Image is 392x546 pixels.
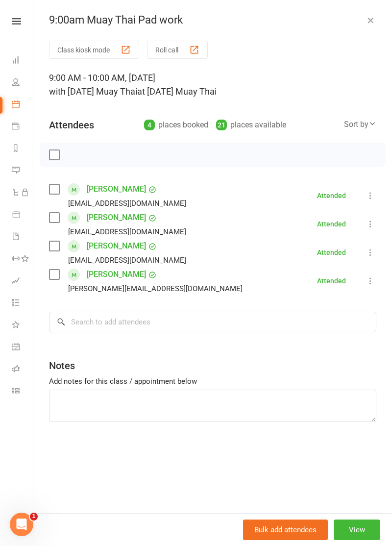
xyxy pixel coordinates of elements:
[68,225,186,238] div: [EMAIL_ADDRESS][DOMAIN_NAME]
[12,94,34,116] a: Calendar
[334,520,380,540] button: View
[68,197,186,210] div: [EMAIL_ADDRESS][DOMAIN_NAME]
[137,86,217,97] span: at [DATE] Muay Thai
[49,41,139,59] button: Class kiosk mode
[12,72,34,94] a: People
[68,254,186,267] div: [EMAIL_ADDRESS][DOMAIN_NAME]
[344,118,376,131] div: Sort by
[144,120,155,130] div: 4
[243,520,328,540] button: Bulk add attendees
[147,41,208,59] button: Roll call
[12,271,34,293] a: Assessments
[12,138,34,160] a: Reports
[33,14,392,26] div: 9:00am Muay Thai Pad work
[12,116,34,138] a: Payments
[87,238,146,254] a: [PERSON_NAME]
[49,359,75,372] div: Notes
[49,375,376,387] div: Add notes for this class / appointment below
[12,359,34,381] a: Roll call kiosk mode
[12,315,34,337] a: What's New
[317,221,346,227] div: Attended
[12,50,34,72] a: Dashboard
[87,267,146,282] a: [PERSON_NAME]
[87,181,146,197] a: [PERSON_NAME]
[49,71,376,99] div: 9:00 AM - 10:00 AM, [DATE]
[10,513,33,536] iframe: Intercom live chat
[317,249,346,256] div: Attended
[12,204,34,226] a: Product Sales
[144,118,208,132] div: places booked
[49,86,137,97] span: with [DATE] Muay Thai
[87,210,146,225] a: [PERSON_NAME]
[49,118,94,132] div: Attendees
[216,118,286,132] div: places available
[216,120,227,130] div: 21
[317,277,346,284] div: Attended
[12,337,34,359] a: General attendance kiosk mode
[68,282,243,295] div: [PERSON_NAME][EMAIL_ADDRESS][DOMAIN_NAME]
[317,192,346,199] div: Attended
[30,513,38,521] span: 1
[49,312,376,332] input: Search to add attendees
[12,381,34,403] a: Class kiosk mode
